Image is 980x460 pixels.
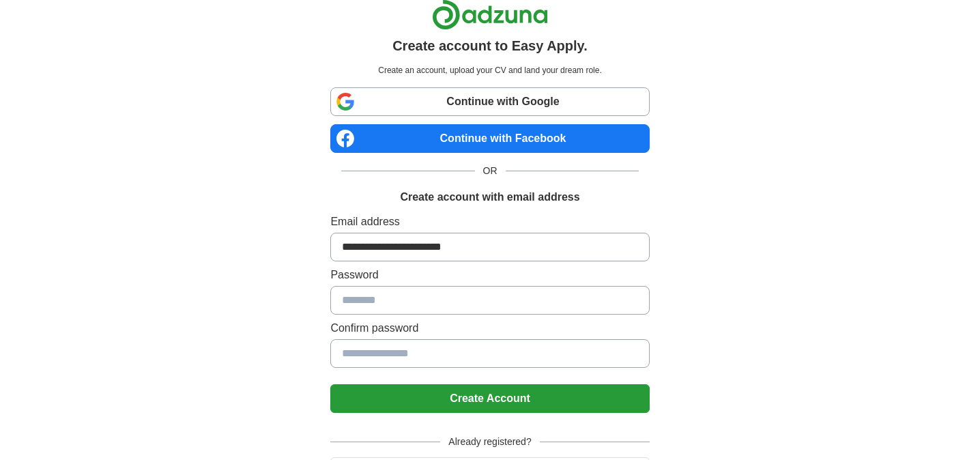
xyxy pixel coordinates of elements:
[333,64,646,76] p: Create an account, upload your CV and land your dream role.
[330,384,649,413] button: Create Account
[330,214,649,230] label: Email address
[330,320,649,336] label: Confirm password
[330,87,649,116] a: Continue with Google
[392,35,588,56] h1: Create account to Easy Apply.
[475,164,506,178] span: OR
[330,124,649,153] a: Continue with Facebook
[330,267,649,283] label: Password
[400,189,579,205] h1: Create account with email address
[440,435,539,449] span: Already registered?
